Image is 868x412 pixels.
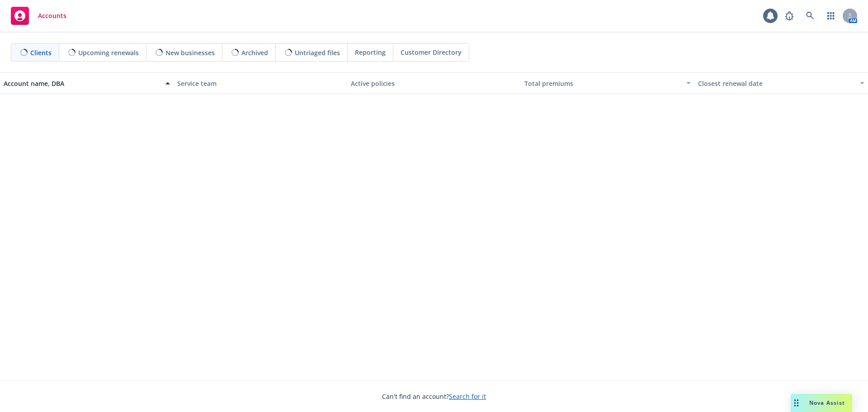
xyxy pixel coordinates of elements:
[698,79,854,88] div: Closest renewal date
[382,392,486,401] span: Can't find an account?
[4,79,160,88] div: Account name, DBA
[521,72,694,94] button: Total premiums
[78,48,139,57] span: Upcoming renewals
[351,79,517,88] div: Active policies
[791,394,802,412] div: Drag to move
[801,7,819,25] a: Search
[449,392,486,401] a: Search for it
[809,399,845,407] span: Nova Assist
[165,48,215,57] span: New businesses
[355,47,386,57] span: Reporting
[38,12,66,19] span: Accounts
[822,7,840,25] a: Switch app
[694,72,868,94] button: Closest renewal date
[241,48,268,57] span: Archived
[7,3,70,28] a: Accounts
[524,79,681,88] div: Total premiums
[780,7,798,25] a: Report a Bug
[295,48,340,57] span: Untriaged files
[30,48,52,57] span: Clients
[401,47,462,57] span: Customer Directory
[347,72,521,94] button: Active policies
[177,79,344,88] div: Service team
[791,394,852,412] button: Nova Assist
[174,72,347,94] button: Service team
